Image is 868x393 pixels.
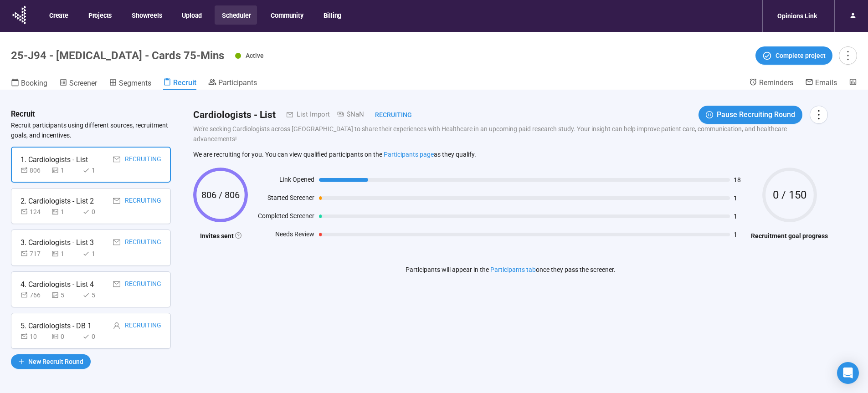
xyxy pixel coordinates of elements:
[218,78,257,87] span: Participants
[42,5,75,25] button: Create
[252,229,314,243] div: Needs Review
[734,231,746,238] span: 1
[749,78,793,89] a: Reminders
[11,354,91,369] button: plusNew Recruit Round
[193,107,276,122] h2: Cardiologists - List
[21,207,48,217] div: 124
[316,5,348,25] button: Billing
[82,165,110,175] div: 1
[125,154,161,165] div: Recruiting
[384,151,434,158] a: Participants page
[246,52,264,59] span: Active
[810,106,828,124] button: more
[125,237,161,248] div: Recruiting
[113,239,120,246] span: mail
[173,78,196,87] span: Recruit
[717,109,795,120] span: Pause Recruiting Round
[18,358,25,365] span: plus
[81,5,118,25] button: Projects
[21,154,88,165] div: 1. Cardiologists - List
[21,195,94,207] div: 2. Cardiologists - List 2
[82,332,110,342] div: 0
[755,46,832,65] button: Complete project
[235,232,241,239] span: question-circle
[113,156,120,163] span: mail
[109,78,151,90] a: Segments
[163,78,196,90] a: Recruit
[263,5,309,25] button: Community
[125,279,161,290] div: Recruiting
[839,46,857,65] button: more
[59,78,97,90] a: Screener
[113,322,120,329] span: user
[193,231,248,241] h4: Invites sent
[193,190,248,199] span: 806 / 806
[276,112,293,118] span: mail
[193,150,828,158] p: We are recruiting for you. You can view qualified participants on the as they qualify.
[51,207,79,217] div: 1
[21,165,48,175] div: 806
[21,290,48,300] div: 766
[734,195,746,201] span: 1
[772,7,822,25] div: Opinions Link
[51,249,79,259] div: 1
[119,79,151,87] span: Segments
[734,213,746,219] span: 1
[51,165,79,175] div: 1
[330,109,364,120] div: $NaN
[208,78,257,89] a: Participants
[252,193,314,206] div: Started Screener
[364,110,412,120] div: Recruiting
[252,174,314,188] div: Link Opened
[812,108,825,121] span: more
[734,177,746,183] span: 18
[113,197,120,204] span: mail
[82,207,110,217] div: 0
[82,249,110,259] div: 1
[805,78,837,89] a: Emails
[842,49,854,61] span: more
[293,109,330,120] div: List Import
[759,78,793,87] span: Reminders
[21,332,48,342] div: 10
[21,279,94,290] div: 4. Cardiologists - List 4
[490,266,536,273] a: Participants tab
[113,281,120,288] span: mail
[252,211,314,225] div: Completed Screener
[406,265,616,275] p: Participants will appear in the once they pass the screener.
[11,78,47,90] a: Booking
[21,79,47,87] span: Booking
[124,5,168,25] button: Showreels
[21,320,92,332] div: 5. Cardiologists - DB 1
[11,108,35,120] h3: Recruit
[837,362,859,384] div: Open Intercom Messenger
[706,111,713,118] span: pause-circle
[762,189,817,200] span: 0 / 150
[215,5,257,25] button: Scheduler
[699,106,802,124] button: pause-circlePause Recruiting Round
[193,124,828,144] p: We’re seeking Cardiologists across [GEOGRAPHIC_DATA] to share their experiences with Healthcare i...
[51,290,79,300] div: 5
[815,78,837,87] span: Emails
[125,320,161,332] div: Recruiting
[82,290,110,300] div: 5
[11,120,171,140] p: Recruit participants using different sources, recruitment goals, and incentives.
[11,49,224,62] h1: 25-J94 - [MEDICAL_DATA] - Cards 75-Mins
[776,51,826,61] span: Complete project
[21,249,48,259] div: 717
[28,357,83,367] span: New Recruit Round
[175,5,208,25] button: Upload
[125,195,161,207] div: Recruiting
[69,79,97,87] span: Screener
[51,332,79,342] div: 0
[21,237,94,248] div: 3. Cardiologists - List 3
[751,231,828,241] h4: Recruitment goal progress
